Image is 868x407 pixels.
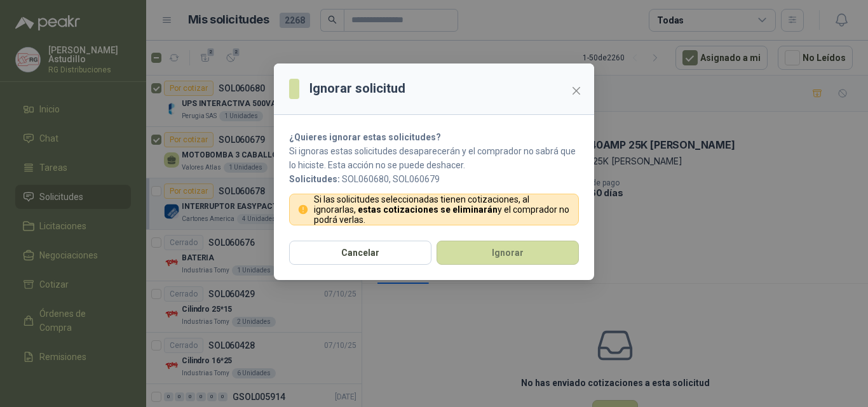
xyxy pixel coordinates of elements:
button: Close [566,81,587,101]
button: Cancelar [289,241,431,265]
p: SOL060680, SOL060679 [289,172,579,186]
button: Ignorar [437,241,579,265]
p: Si las solicitudes seleccionadas tienen cotizaciones, al ignorarlas, y el comprador no podrá verlas. [314,194,571,225]
span: close [571,86,581,96]
b: Solicitudes: [289,174,340,184]
p: Si ignoras estas solicitudes desaparecerán y el comprador no sabrá que lo hiciste. Esta acción no... [289,144,579,172]
h3: Ignorar solicitud [309,79,405,98]
strong: ¿Quieres ignorar estas solicitudes? [289,132,441,142]
strong: estas cotizaciones se eliminarán [358,204,498,215]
